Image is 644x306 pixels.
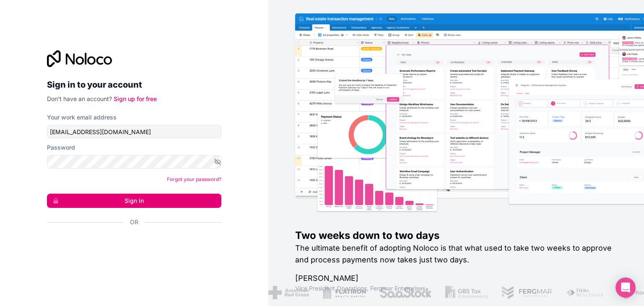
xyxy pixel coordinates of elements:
div: Open Intercom Messenger [615,277,636,298]
h1: Vice President Operations , Fergmar Enterprises [295,284,617,293]
span: Or [130,218,138,226]
h1: [PERSON_NAME] [295,272,617,284]
a: Forgot your password? [167,176,221,182]
input: Email address [47,125,221,138]
h1: Two weeks down to two days [295,229,617,242]
span: Don't have an account? [47,95,112,102]
label: Password [47,143,75,152]
img: /assets/american-red-cross-BAupjrZR.png [267,286,308,299]
iframe: Sign in with Google Button [43,236,219,254]
a: Sign up for free [114,95,157,102]
button: Sign in [47,194,221,208]
h2: The ultimate benefit of adopting Noloco is that what used to take two weeks to approve and proces... [295,242,617,266]
label: Your work email address [47,113,117,122]
h2: Sign in to your account [47,77,221,92]
input: Password [47,155,221,169]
